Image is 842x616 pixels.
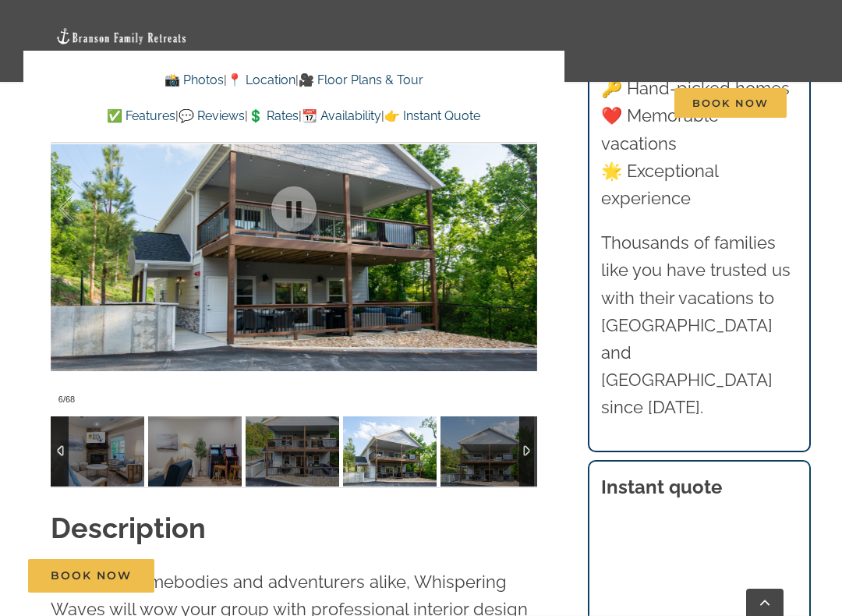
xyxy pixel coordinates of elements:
[107,108,175,123] a: ✅ Features
[246,416,339,487] img: Lake-Taneycomo-lakefront-vacation-home-rental-Branson-Family-Retreats-1002-scaled.jpg-nggid041013...
[343,416,437,487] img: 01a-Whispering-Waves-lakefront-vacation-home-rental-on-Lake-Taneycomo-1004-scaled.jpg-nggid03955-...
[440,416,534,487] img: 01b-Whispering-Waves-lakefront-vacation-home-rental-on-Lake-Taneycomo-1005-scaled.jpg-nggid03956-...
[590,97,639,108] span: Contact
[55,27,188,45] img: Branson Family Retreats Logo
[51,569,132,582] span: Book Now
[248,108,299,123] a: 💲 Rates
[601,75,797,212] p: 🔑 Hand-picked homes ❤️ Memorable vacations 🌟 Exceptional experience
[28,559,154,593] a: Book Now
[384,108,480,123] a: 👉 Instant Quote
[148,416,242,487] img: 08-Whispering-Waves-lakefront-vacation-home-rental-on-Lake-Taneycomo-1047-scaled.jpg-nggid03977-n...
[51,106,537,126] p: | | | |
[302,108,381,123] a: 📆 Availability
[601,476,722,498] strong: Instant quote
[51,512,206,544] strong: Description
[165,73,224,87] a: 📸 Photos
[601,229,797,421] p: Thousands of families like you have trusted us with their vacations to [GEOGRAPHIC_DATA] and [GEO...
[51,416,144,487] img: 03-Whispering-Waves-lakefront-vacation-home-rental-on-Lake-Taneycomo-1022-TV-copy-scaled.jpg-nggi...
[227,73,295,87] a: 📍 Location
[51,70,537,90] p: | |
[299,73,423,87] a: 🎥 Floor Plans & Tour
[674,88,787,118] span: Book Now
[590,74,639,131] a: Contact
[179,108,245,123] a: 💬 Reviews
